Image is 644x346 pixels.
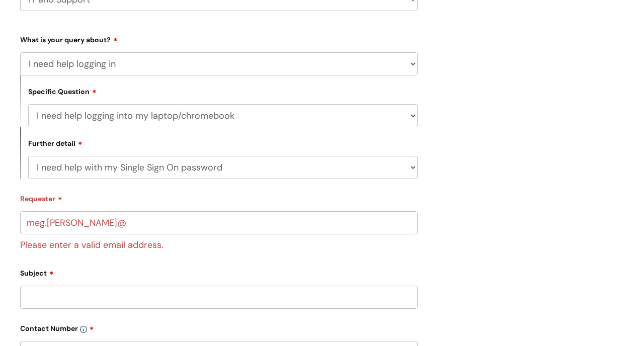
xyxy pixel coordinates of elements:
label: Contact Number [20,321,418,333]
label: Specific Question [28,86,97,96]
label: Further detail [28,138,83,148]
img: info-icon.svg [80,326,87,333]
label: What is your query about? [20,32,418,44]
input: Email [20,211,418,234]
label: Subject [20,266,418,278]
div: Please enter a valid email address. [20,234,418,253]
label: Requester [20,191,418,203]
